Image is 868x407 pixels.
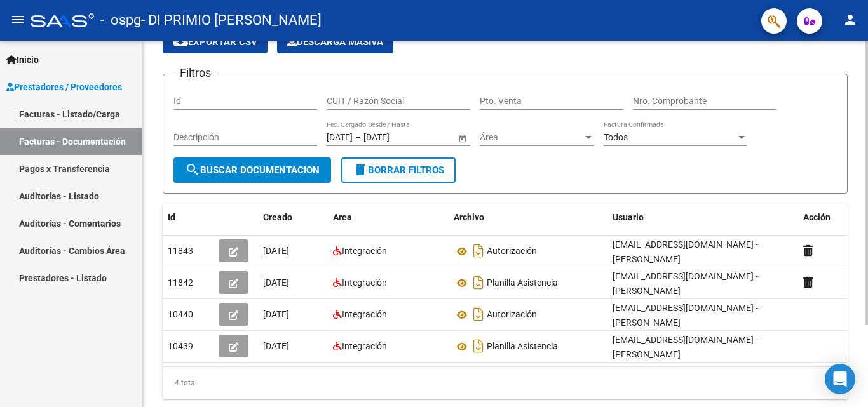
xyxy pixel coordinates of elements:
span: - DI PRIMIO [PERSON_NAME] [141,6,322,34]
span: 10439 [168,341,193,351]
span: Todos [604,132,628,142]
span: Área [480,132,583,143]
span: Id [168,212,175,222]
span: Planilla Asistencia [487,278,558,288]
span: Descarga Masiva [287,36,383,48]
span: [EMAIL_ADDRESS][DOMAIN_NAME] - [PERSON_NAME] [613,335,758,359]
span: 11843 [168,246,193,256]
datatable-header-cell: Id [163,204,214,231]
span: 10440 [168,309,193,319]
span: Integración [342,277,387,288]
span: Creado [263,212,292,222]
datatable-header-cell: Usuario [607,204,798,231]
div: Open Intercom Messenger [825,364,855,394]
span: Integración [342,246,387,256]
span: Inicio [6,53,39,67]
span: [EMAIL_ADDRESS][DOMAIN_NAME] - [PERSON_NAME] [613,239,758,264]
span: Borrar Filtros [353,164,444,176]
span: Planilla Asistencia [487,342,558,352]
mat-icon: person [843,12,858,27]
span: [DATE] [263,246,289,256]
span: Autorización [487,246,537,257]
mat-icon: delete [353,162,368,177]
mat-icon: cloud_download [173,34,188,49]
i: Descargar documento [470,336,487,356]
span: – [355,132,361,143]
button: Borrar Filtros [341,157,456,183]
span: [DATE] [263,277,289,288]
div: 4 total [163,367,848,399]
span: Acción [803,212,831,222]
button: Exportar CSV [163,30,268,53]
button: Open calendar [456,131,469,145]
span: Archivo [454,212,484,222]
span: Area [333,212,352,222]
datatable-header-cell: Acción [798,204,862,231]
span: [DATE] [263,341,289,351]
button: Buscar Documentacion [173,157,331,183]
span: [DATE] [263,309,289,319]
span: Exportar CSV [173,36,257,48]
mat-icon: menu [10,12,25,27]
span: Integración [342,309,387,319]
mat-icon: search [185,162,200,177]
span: Prestadores / Proveedores [6,80,122,94]
input: Fecha inicio [327,132,353,143]
span: Buscar Documentacion [185,164,320,176]
datatable-header-cell: Creado [258,204,328,231]
i: Descargar documento [470,272,487,293]
button: Descarga Masiva [277,30,393,53]
span: 11842 [168,277,193,288]
app-download-masive: Descarga masiva de comprobantes (adjuntos) [277,30,393,53]
span: Integración [342,341,387,351]
span: Autorización [487,310,537,320]
datatable-header-cell: Area [328,204,449,231]
span: - ospg [100,6,141,34]
datatable-header-cell: Archivo [449,204,607,231]
i: Descargar documento [470,241,487,261]
h3: Filtros [173,64,217,82]
span: [EMAIL_ADDRESS][DOMAIN_NAME] - [PERSON_NAME] [613,271,758,296]
i: Descargar documento [470,304,487,324]
span: [EMAIL_ADDRESS][DOMAIN_NAME] - [PERSON_NAME] [613,303,758,328]
input: Fecha fin [363,132,426,143]
span: Usuario [613,212,644,222]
